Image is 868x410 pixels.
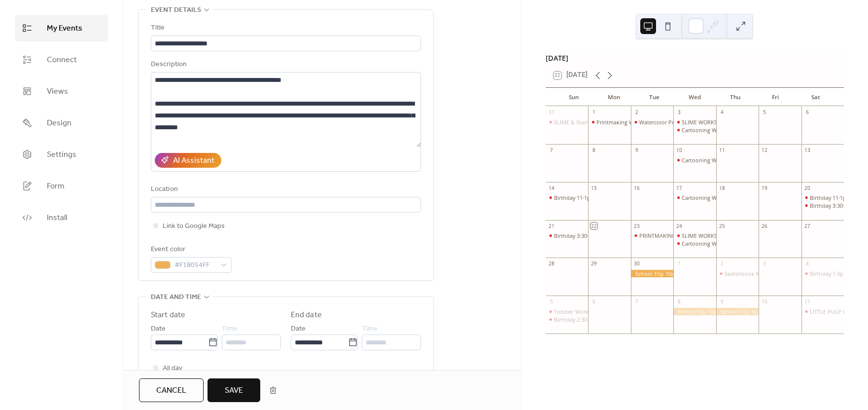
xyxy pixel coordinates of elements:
span: Date and time [151,292,201,303]
div: Wed [674,88,715,107]
div: Cartooning Workshop 4:30-6:00pm [673,240,716,247]
div: 23 [633,223,640,229]
div: 6 [804,109,811,116]
div: Birthday 11-1pm [546,194,588,201]
div: Cartooning Workshop 4:30-6:00pm [682,240,770,247]
div: Birthday 3:30-5:30pm [801,202,844,209]
div: 3 [761,261,768,267]
div: Cartooning Workshop 4:30-6:00pm [682,194,770,201]
div: Cartooning Workshop 4:30-6:00pm [673,126,716,134]
span: Design [47,117,71,129]
div: 5 [761,109,768,116]
div: 17 [676,185,683,191]
div: SLIME WORKSHOP 10:30am-12:00pm [673,118,716,126]
span: Connect [47,54,77,66]
span: Save [225,385,243,397]
button: AI Assistant [155,153,221,168]
div: 21 [548,223,555,229]
div: 7 [548,147,555,153]
div: SLIME WORKSHOP 10:30am-12:00pm [682,118,774,126]
div: 27 [804,223,811,229]
div: Toddler Workshop 9:30-11:00am [546,308,588,315]
div: SLIME WORKSHOP 10:30am-12:00pm [682,232,774,239]
span: Time [362,323,378,335]
div: 9 [719,298,726,305]
div: School Trip 10am-12pm [673,308,716,315]
div: Watercolor Printmaking 10:00am-11:30pm [631,118,673,126]
div: Fri [755,88,796,107]
div: 6 [590,298,597,305]
button: Save [208,378,260,402]
div: Sketchbook Making Workshop 10:30am-12:30pm [725,270,848,277]
div: 3 [676,109,683,116]
a: Connect [15,46,108,73]
div: 28 [548,261,555,267]
div: End date [291,309,322,321]
div: Watercolor Printmaking 10:00am-11:30pm [639,118,745,126]
span: Install [47,212,67,224]
div: Birthday 3:30-5:30pm [810,202,863,209]
div: Birthday 1-3pm [801,270,844,277]
div: 2 [719,261,726,267]
span: Date [151,323,166,335]
div: 25 [719,223,726,229]
div: Start date [151,309,185,321]
span: Event details [151,4,201,16]
div: Mon [594,88,634,107]
div: 9 [633,147,640,153]
div: PRINTMAKING WORKSHOP 10:30am-12:00pm [639,232,753,239]
div: 1 [676,261,683,267]
div: Cartooning Workshop 4:30-6:00pm [673,156,716,164]
div: School Trip 10am-12pm [716,308,759,315]
div: 31 [548,109,555,116]
div: 16 [633,185,640,191]
div: Event color [151,244,230,256]
div: 15 [590,185,597,191]
div: Location [151,184,419,195]
a: Settings [15,141,108,168]
div: 19 [761,185,768,191]
div: Printmaking Workshop 10:00am-11:30am [596,118,700,126]
div: Birthday 1-3pm [810,270,848,277]
div: 29 [590,261,597,267]
div: Title [151,22,419,34]
div: LITTLE PULP RE:OPENING “DOODLE/PIZZA” PARTY [801,308,844,315]
div: Sketchbook Making Workshop 10:30am-12:30pm [716,270,759,277]
div: 10 [676,147,683,153]
div: Birthday 2:30-4:30pm [546,316,588,323]
span: All day [163,363,182,374]
div: SLIME WORKSHOP 10:30am-12:00pm [673,232,716,239]
div: Cartooning Workshop 4:30-6:00pm [682,156,770,164]
div: 11 [719,147,726,153]
div: Birthday 11-1pm [554,194,595,201]
a: My Events [15,15,108,41]
a: Design [15,110,108,136]
div: Thu [715,88,755,107]
a: Form [15,173,108,199]
div: 7 [633,298,640,305]
button: Cancel [139,378,204,402]
div: Printmaking Workshop 10:00am-11:30am [588,118,630,126]
div: 30 [633,261,640,267]
div: 12 [761,147,768,153]
div: 20 [804,185,811,191]
a: Views [15,78,108,105]
div: 24 [676,223,683,229]
div: 18 [719,185,726,191]
div: 8 [676,298,683,305]
span: My Events [47,23,82,35]
span: Date [291,323,306,335]
span: Cancel [156,385,186,397]
span: Settings [47,149,76,161]
div: Toddler Workshop 9:30-11:00am [554,308,636,315]
div: 26 [761,223,768,229]
div: 2 [633,109,640,116]
div: [DATE] [546,53,844,64]
div: Tue [634,88,674,107]
div: Sat [796,88,836,107]
div: 14 [548,185,555,191]
div: SLIME & Stamping 11:00am-12:30pm [554,118,646,126]
div: Cartooning Workshop 4:30-6:00pm [682,126,770,134]
span: Link to Google Maps [163,221,225,232]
